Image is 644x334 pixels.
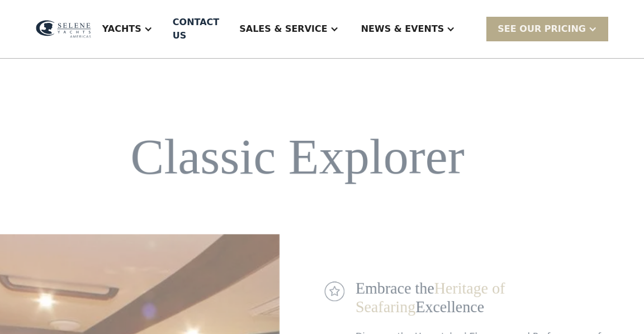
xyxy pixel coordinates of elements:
div: Sales & Service [239,22,327,36]
div: News & EVENTS [350,7,467,51]
img: icon [324,281,344,301]
div: Sales & Service [228,7,349,51]
div: Embrace the Excellence [356,279,604,316]
h1: Classic Explorer [130,128,464,184]
div: Contact US [173,16,219,42]
span: Heritage of Seafaring [356,279,505,316]
div: Yachts [102,22,141,36]
div: Yachts [91,7,164,51]
div: News & EVENTS [361,22,444,36]
div: SEE Our Pricing [486,17,608,41]
img: logo [36,20,91,38]
div: SEE Our Pricing [498,22,586,36]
